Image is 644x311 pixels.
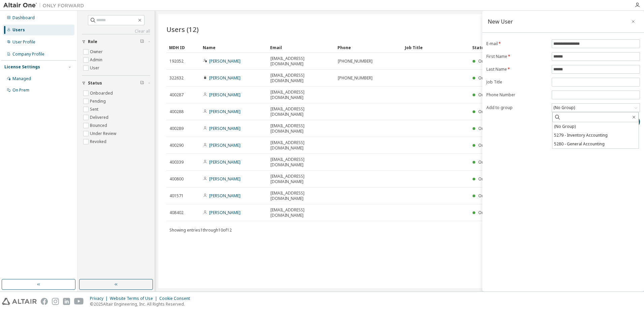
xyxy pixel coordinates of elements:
[552,104,576,111] div: (No Group)
[82,34,150,49] button: Role
[90,97,107,105] label: Pending
[2,298,37,305] img: altair_logo.svg
[270,157,332,168] span: [EMAIL_ADDRESS][DOMAIN_NAME]
[209,159,240,165] a: [PERSON_NAME]
[90,138,108,146] label: Revoked
[12,76,31,81] div: Managed
[140,80,144,86] span: Clear filter
[166,25,199,34] span: Users (12)
[82,76,150,91] button: Status
[472,42,598,53] div: Status
[405,42,467,53] div: Job Title
[88,80,102,86] span: Status
[169,42,197,53] div: MDH ID
[63,298,70,305] img: linkedin.svg
[270,123,332,134] span: [EMAIL_ADDRESS][DOMAIN_NAME]
[478,193,501,199] span: Onboarded
[12,39,35,45] div: User Profile
[169,176,184,182] span: 400800
[90,301,194,307] p: © 2025 Altair Engineering, Inc. All Rights Reserved.
[159,296,194,301] div: Cookie Consent
[169,59,184,64] span: 192052
[169,109,184,114] span: 400288
[41,298,48,305] img: facebook.svg
[169,126,184,131] span: 400289
[209,142,240,148] a: [PERSON_NAME]
[486,105,548,110] label: Add to group
[82,29,150,34] a: Clear all
[88,39,97,44] span: Role
[209,210,240,215] a: [PERSON_NAME]
[478,176,501,182] span: Onboarded
[209,109,240,114] a: [PERSON_NAME]
[552,104,640,112] div: (No Group)
[486,92,548,98] label: Phone Number
[3,2,88,9] img: Altair One
[270,73,332,83] span: [EMAIL_ADDRESS][DOMAIN_NAME]
[488,19,513,24] div: New User
[338,59,373,64] span: [PHONE_NUMBER]
[270,191,332,201] span: [EMAIL_ADDRESS][DOMAIN_NAME]
[90,296,110,301] div: Privacy
[486,54,548,59] label: First Name
[478,58,501,64] span: Onboarded
[90,56,104,64] label: Admin
[478,92,501,98] span: Onboarded
[90,48,104,56] label: Owner
[169,92,184,98] span: 400287
[209,75,240,81] a: [PERSON_NAME]
[270,90,332,100] span: [EMAIL_ADDRESS][DOMAIN_NAME]
[209,58,240,64] a: [PERSON_NAME]
[478,126,501,131] span: Onboarded
[110,296,159,301] div: Website Terms of Use
[552,122,639,131] li: (No Group)
[169,160,184,165] span: 400339
[203,42,265,53] div: Name
[478,109,501,114] span: Onboarded
[338,75,373,81] span: [PHONE_NUMBER]
[486,67,548,72] label: Last Name
[209,176,240,182] a: [PERSON_NAME]
[209,126,240,131] a: [PERSON_NAME]
[169,227,232,233] span: Showing entries 1 through 10 of 12
[4,64,40,70] div: License Settings
[209,92,240,98] a: [PERSON_NAME]
[90,113,110,122] label: Delivered
[90,130,118,138] label: Under Review
[90,105,100,113] label: Sent
[12,15,35,21] div: Dashboard
[90,122,108,130] label: Bounced
[52,298,59,305] img: instagram.svg
[270,42,332,53] div: Email
[169,210,184,215] span: 408402
[486,41,548,46] label: E-mail
[478,210,501,215] span: Onboarded
[140,39,144,44] span: Clear filter
[270,207,332,218] span: [EMAIL_ADDRESS][DOMAIN_NAME]
[12,51,44,57] div: Company Profile
[478,159,501,165] span: Onboarded
[209,193,240,199] a: [PERSON_NAME]
[12,27,25,33] div: Users
[169,143,184,148] span: 400290
[270,140,332,151] span: [EMAIL_ADDRESS][DOMAIN_NAME]
[270,106,332,117] span: [EMAIL_ADDRESS][DOMAIN_NAME]
[74,298,84,305] img: youtube.svg
[486,79,548,85] label: Job Title
[270,56,332,67] span: [EMAIL_ADDRESS][DOMAIN_NAME]
[270,174,332,184] span: [EMAIL_ADDRESS][DOMAIN_NAME]
[337,42,399,53] div: Phone
[169,193,184,199] span: 401571
[478,142,501,148] span: Onboarded
[478,75,501,81] span: Onboarded
[90,89,114,97] label: Onboarded
[12,88,29,93] div: On Prem
[169,75,184,81] span: 322632
[90,64,101,72] label: User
